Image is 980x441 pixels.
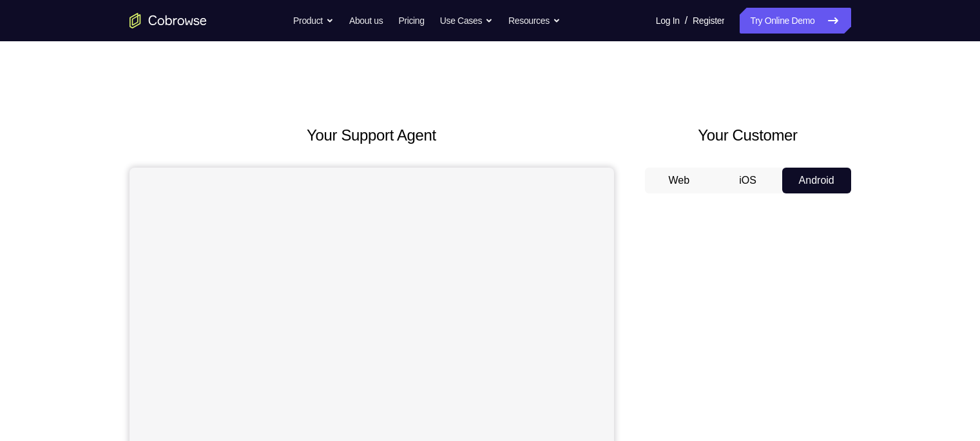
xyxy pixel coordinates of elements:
[693,8,724,34] a: Register
[685,13,687,28] span: /
[645,124,851,147] h2: Your Customer
[130,13,207,28] a: Go to the home page
[656,8,680,34] a: Log In
[293,8,334,34] button: Product
[645,168,714,193] button: Web
[782,168,851,193] button: Android
[440,8,493,34] button: Use Cases
[130,124,614,147] h2: Your Support Agent
[713,168,782,193] button: iOS
[740,8,850,34] a: Try Online Demo
[349,8,383,34] a: About us
[508,8,561,34] button: Resources
[398,8,424,34] a: Pricing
